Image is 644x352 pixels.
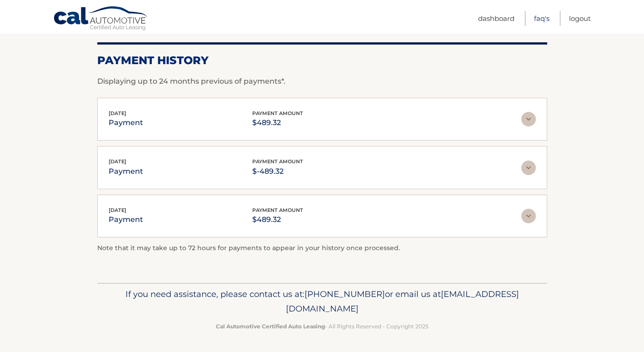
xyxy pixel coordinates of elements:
[109,165,143,178] p: payment
[252,110,303,116] span: payment amount
[252,165,303,178] p: $-489.32
[109,158,126,165] span: [DATE]
[109,116,143,129] p: payment
[252,213,303,226] p: $489.32
[252,116,303,129] p: $489.32
[521,209,536,223] img: accordion-rest.svg
[521,161,536,175] img: accordion-rest.svg
[286,289,519,314] span: [EMAIL_ADDRESS][DOMAIN_NAME]
[569,11,591,26] a: Logout
[53,6,149,32] a: Cal Automotive
[252,158,303,165] span: payment amount
[478,11,514,26] a: Dashboard
[216,323,325,330] strong: Cal Automotive Certified Auto Leasing
[97,243,547,254] p: Note that it may take up to 72 hours for payments to appear in your history once processed.
[103,322,541,331] p: - All Rights Reserved - Copyright 2025
[521,112,536,126] img: accordion-rest.svg
[109,110,126,116] span: [DATE]
[97,76,547,87] p: Displaying up to 24 months previous of payments*.
[103,287,541,316] p: If you need assistance, please contact us at: or email us at
[109,207,126,213] span: [DATE]
[305,289,385,299] span: [PHONE_NUMBER]
[534,11,549,26] a: FAQ's
[252,207,303,213] span: payment amount
[109,213,143,226] p: payment
[97,54,547,67] h2: Payment History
